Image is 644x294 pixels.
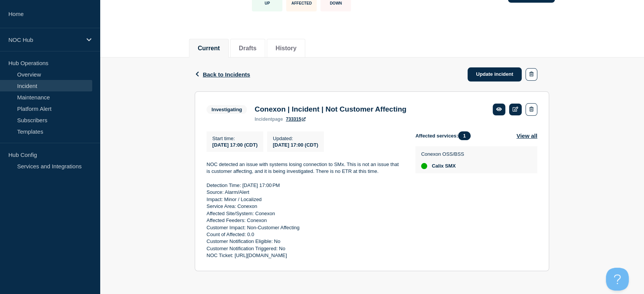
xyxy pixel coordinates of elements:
[255,117,272,122] span: incident
[239,45,256,52] button: Drafts
[207,196,403,203] p: Impact: Minor / Localized
[421,163,427,169] div: up
[255,117,283,122] p: page
[286,117,306,122] a: 733315
[207,189,403,196] p: Source: Alarm/Alert
[207,217,403,224] p: Affected Feeders: Conexon
[292,1,312,5] p: Affected
[264,1,270,5] p: Up
[606,268,629,291] iframe: Help Scout Beacon - Open
[207,203,403,210] p: Service Area: Conexon
[195,71,250,78] button: Back to Incidents
[207,105,247,114] span: Investigating
[207,252,403,259] p: NOC Ticket: [URL][DOMAIN_NAME]
[273,136,318,141] p: Updated :
[276,45,296,52] button: History
[212,136,258,141] p: Start time :
[255,105,406,113] h3: Conexon | Incident | Not Customer Affecting
[207,161,403,175] p: NOC detected an issue with systems losing connection to SMx. This is not an issue that is custome...
[273,141,318,148] div: [DATE] 17:00 (CDT)
[207,238,403,245] p: Customer Notification Eligible: No
[207,182,403,189] p: Detection Time: [DATE] 17:00 PM
[207,245,403,252] p: Customer Notification Triggered: No
[207,224,403,231] p: Customer Impact: Non-Customer Affecting
[330,1,342,5] p: Down
[516,131,537,140] button: View all
[468,67,522,81] a: Update incident
[458,131,471,140] span: 1
[8,37,82,43] p: NOC Hub
[421,151,464,157] p: Conexon OSS/BSS
[198,45,220,52] button: Current
[207,231,403,238] p: Count of Affected: 0.0
[207,210,403,217] p: Affected Site/System: Conexon
[432,163,456,169] span: Calix SMX
[212,142,258,148] span: [DATE] 17:00 (CDT)
[203,71,250,78] span: Back to Incidents
[415,131,474,140] span: Affected services:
